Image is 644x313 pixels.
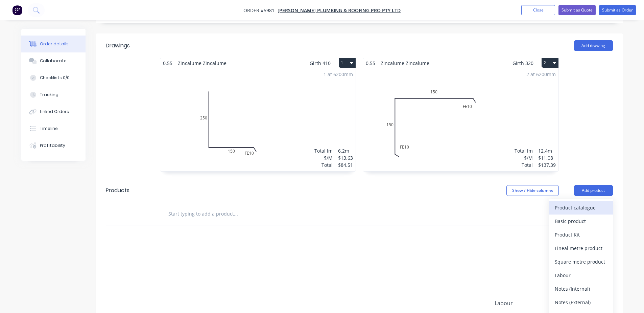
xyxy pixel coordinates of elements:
[40,92,58,98] div: Tracking
[574,40,613,51] button: Add drawing
[21,86,86,103] button: Tracking
[21,36,86,52] button: Order details
[21,69,86,86] button: Checklists 0/0
[160,68,356,171] div: 0250FE101501 at 6200mmTotal lm$/MTotal6.2m$13.63$84.51
[555,297,607,307] div: Notes (External)
[314,161,333,169] div: Total
[40,142,65,149] div: Profitability
[106,42,130,50] div: Drawings
[314,147,333,154] div: Total lm
[542,58,558,68] button: 2
[555,216,607,226] div: Basic product
[555,284,607,294] div: Notes (Internal)
[12,5,22,15] img: Factory
[515,154,533,161] div: $/M
[515,147,533,154] div: Total lm
[363,58,378,68] span: 0.55
[521,5,555,15] button: Close
[106,186,129,195] div: Products
[243,7,278,14] span: Order #5981 -
[378,58,432,68] span: Zincalume Zincalume
[574,185,613,196] button: Add product
[512,58,533,68] span: Girth 320
[526,71,556,78] div: 2 at 6200mm
[515,161,533,169] div: Total
[339,58,356,68] button: 1
[558,5,596,15] button: Submit as Quote
[160,58,175,68] span: 0.55
[21,52,86,69] button: Collaborate
[278,7,401,14] a: [PERSON_NAME] PLUMBING & ROOFING PRO PTY LTD
[555,203,607,213] div: Product catalogue
[338,161,353,169] div: $84.51
[40,41,69,47] div: Order details
[21,103,86,120] button: Linked Orders
[538,147,556,154] div: 12.4m
[168,207,303,221] input: Start typing to add a product...
[538,154,556,161] div: $11.08
[21,137,86,154] button: Profitability
[40,58,67,64] div: Collaborate
[599,5,636,15] button: Submit as Order
[324,71,353,78] div: 1 at 6200mm
[363,68,558,171] div: 0FE10150FE101502 at 6200mmTotal lm$/MTotal12.4m$11.08$137.39
[506,185,559,196] button: Show / Hide columns
[555,230,607,240] div: Product Kit
[40,109,69,115] div: Linked Orders
[40,126,58,132] div: Timeline
[21,120,86,137] button: Timeline
[555,257,607,267] div: Square metre product
[338,154,353,161] div: $13.63
[314,154,333,161] div: $/M
[555,243,607,253] div: Lineal metre product
[310,58,331,68] span: Girth 410
[338,147,353,154] div: 6.2m
[40,75,70,81] div: Checklists 0/0
[495,299,555,307] span: Labour
[538,161,556,169] div: $137.39
[175,58,229,68] span: Zincalume Zincalume
[555,270,607,280] div: Labour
